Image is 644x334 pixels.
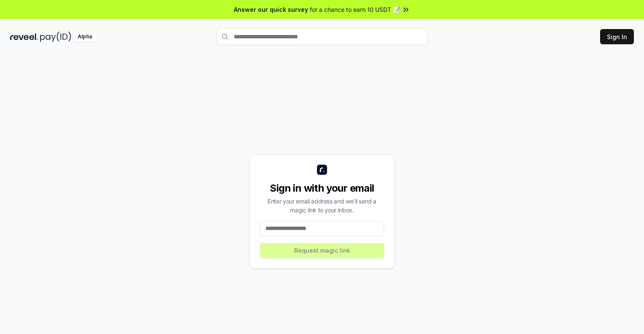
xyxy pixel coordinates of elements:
[260,182,384,195] div: Sign in with your email
[600,29,634,44] button: Sign In
[234,5,308,14] span: Answer our quick survey
[10,32,38,42] img: reveel_dark
[310,5,400,14] span: for a chance to earn 10 USDT 📝
[73,32,97,42] div: Alpha
[317,165,327,175] img: logo_small
[260,197,384,214] div: Enter your email address and we’ll send a magic link to your inbox.
[40,32,71,42] img: pay_id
